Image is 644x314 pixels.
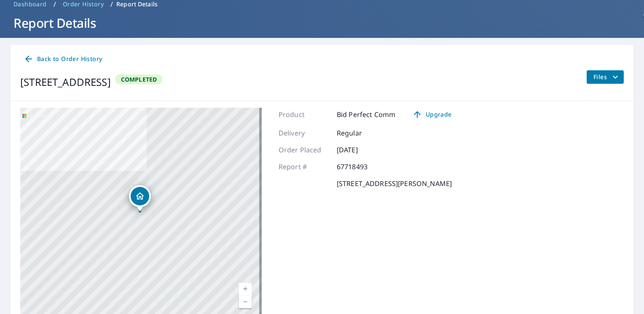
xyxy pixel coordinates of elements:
[279,145,329,155] p: Order Placed
[279,162,329,172] p: Report #
[20,75,111,90] div: [STREET_ADDRESS]
[129,185,151,211] div: Dropped pin, building 1, Residential property, 29528 Bobrich St Livonia, MI 48152
[411,109,453,120] span: Upgrade
[586,70,624,84] button: filesDropdownBtn-67718493
[337,162,387,172] p: 67718493
[405,108,458,121] a: Upgrade
[24,54,102,64] span: Back to Order History
[337,145,387,155] p: [DATE]
[593,72,620,82] span: Files
[10,14,634,32] h1: Report Details
[279,128,329,138] p: Delivery
[337,128,387,138] p: Regular
[239,283,252,295] a: Current Level 17, Zoom In
[337,178,452,189] p: [STREET_ADDRESS][PERSON_NAME]
[279,109,329,120] p: Product
[337,109,395,120] p: Bid Perfect Comm
[20,51,105,67] a: Back to Order History
[116,75,162,83] span: Completed
[239,295,252,308] a: Current Level 17, Zoom Out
